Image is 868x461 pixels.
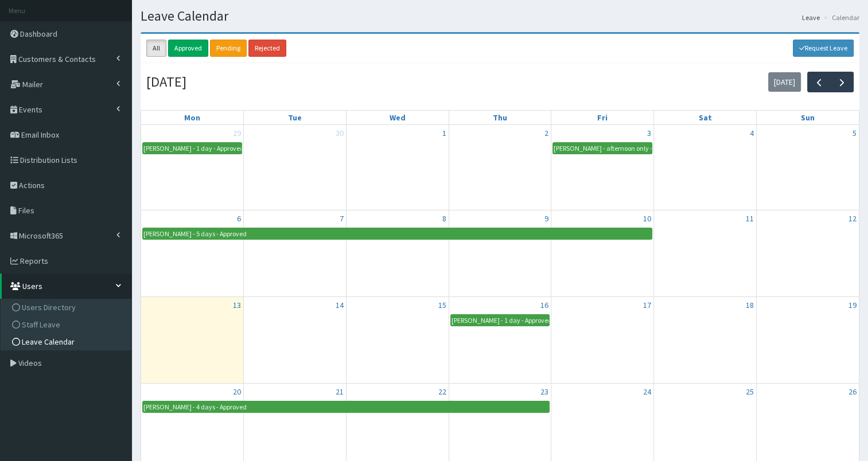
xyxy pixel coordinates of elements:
td: October 16, 2025 [449,297,551,384]
span: Events [19,104,42,115]
a: [PERSON_NAME] - 4 days - Approved [142,401,550,413]
td: October 8, 2025 [346,210,449,297]
h2: [DATE] [146,75,186,90]
td: October 10, 2025 [551,210,654,297]
td: September 30, 2025 [244,125,347,210]
span: Distribution Lists [20,155,77,165]
a: October 25, 2025 [744,384,756,400]
span: Customers & Contacts [18,54,96,64]
td: October 18, 2025 [654,297,757,384]
div: [PERSON_NAME] - 1 day - Approved [451,315,550,326]
td: October 3, 2025 [551,125,654,210]
button: Next month [830,72,854,92]
td: October 19, 2025 [756,297,859,384]
a: September 29, 2025 [231,125,243,141]
a: October 13, 2025 [231,297,243,313]
a: October 5, 2025 [850,125,859,141]
a: [PERSON_NAME] - afternoon only - Approved [552,142,652,154]
a: Tuesday [286,111,304,124]
a: September 30, 2025 [333,125,346,141]
span: Actions [19,180,45,190]
div: [PERSON_NAME] - 1 day - Approved [143,143,242,154]
span: Email Inbox [21,130,59,140]
h1: Leave Calendar [141,9,859,24]
span: Reports [20,256,48,266]
span: Files [18,205,34,216]
td: October 4, 2025 [654,125,757,210]
a: October 8, 2025 [440,210,449,226]
span: Users Directory [22,302,76,312]
a: Rejected [248,40,286,57]
td: October 15, 2025 [346,297,449,384]
a: [PERSON_NAME] - 1 day - Approved [142,142,242,154]
span: Leave Calendar [22,337,75,347]
a: October 20, 2025 [231,384,243,400]
a: All [146,40,166,57]
a: Monday [182,111,203,124]
a: October 7, 2025 [337,210,346,226]
a: Leave [802,13,820,22]
td: October 7, 2025 [244,210,347,297]
span: Videos [18,358,42,368]
td: October 14, 2025 [244,297,347,384]
td: October 17, 2025 [551,297,654,384]
a: October 19, 2025 [846,297,859,313]
a: October 16, 2025 [538,297,551,313]
td: October 5, 2025 [756,125,859,210]
td: October 13, 2025 [141,297,244,384]
span: Staff Leave [22,319,60,330]
div: [PERSON_NAME] - 5 days - Approved [143,228,247,239]
a: Pending [210,40,247,57]
a: October 23, 2025 [538,384,551,400]
a: October 17, 2025 [641,297,653,313]
span: Mailer [22,79,43,89]
a: Leave Calendar [3,333,131,350]
a: October 15, 2025 [436,297,449,313]
a: October 26, 2025 [846,384,859,400]
a: Request Leave [793,40,854,57]
a: October 10, 2025 [641,210,653,226]
a: [PERSON_NAME] - 1 day - Approved [450,314,550,326]
li: Calendar [821,13,859,22]
a: October 4, 2025 [748,125,756,141]
td: October 11, 2025 [654,210,757,297]
a: October 21, 2025 [333,384,346,400]
td: October 2, 2025 [449,125,551,210]
td: September 29, 2025 [141,125,244,210]
a: Thursday [491,111,509,124]
a: October 6, 2025 [235,210,243,226]
span: Users [22,281,42,291]
a: October 14, 2025 [333,297,346,313]
a: Saturday [696,111,714,124]
a: October 12, 2025 [846,210,859,226]
td: October 9, 2025 [449,210,551,297]
button: Previous month [807,72,831,92]
a: Users Directory [3,299,131,316]
a: Sunday [799,111,817,124]
td: October 6, 2025 [141,210,244,297]
button: [DATE] [768,72,801,92]
a: October 3, 2025 [645,125,653,141]
a: Wednesday [387,111,408,124]
a: Friday [595,111,610,124]
a: [PERSON_NAME] - 5 days - Approved [142,228,652,240]
a: October 24, 2025 [641,384,653,400]
a: October 18, 2025 [744,297,756,313]
a: October 1, 2025 [440,125,449,141]
div: [PERSON_NAME] - afternoon only - Approved [553,143,652,154]
a: October 11, 2025 [744,210,756,226]
span: Dashboard [20,29,57,39]
span: Microsoft365 [19,230,63,241]
div: [PERSON_NAME] - 4 days - Approved [143,401,247,412]
a: Staff Leave [3,316,131,333]
td: October 12, 2025 [756,210,859,297]
a: October 22, 2025 [436,384,449,400]
a: October 2, 2025 [542,125,551,141]
a: October 9, 2025 [542,210,551,226]
td: October 1, 2025 [346,125,449,210]
a: Approved [168,40,208,57]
